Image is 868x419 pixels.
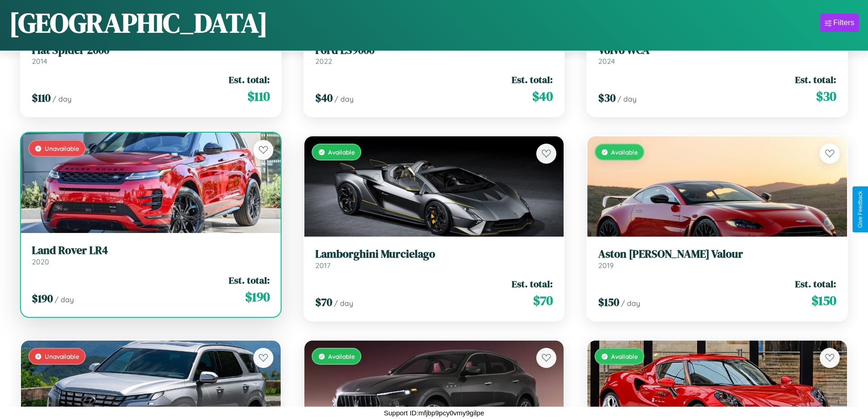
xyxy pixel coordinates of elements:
[598,57,615,66] span: 2024
[598,248,836,270] a: Aston [PERSON_NAME] Valour2019
[32,90,51,105] span: $ 110
[621,299,640,308] span: / day
[611,148,638,156] span: Available
[32,257,49,266] span: 2020
[315,57,332,66] span: 2022
[598,261,614,270] span: 2019
[857,191,863,228] div: Give Feedback
[55,295,74,304] span: / day
[52,94,72,103] span: / day
[334,299,353,308] span: / day
[32,291,53,306] span: $ 190
[32,244,270,266] a: Land Rover LR42020
[45,145,79,152] span: Unavailable
[334,94,354,103] span: / day
[833,18,854,27] div: Filters
[611,352,638,360] span: Available
[315,44,553,66] a: Ford LS90002022
[598,295,619,310] span: $ 150
[45,352,79,360] span: Unavailable
[533,291,553,310] span: $ 70
[328,148,355,156] span: Available
[32,244,270,257] h3: Land Rover LR4
[795,277,836,290] span: Est. total:
[32,44,270,66] a: Fiat Spider 20002014
[32,57,47,66] span: 2014
[229,274,270,287] span: Est. total:
[532,87,553,105] span: $ 40
[598,44,836,66] a: Volvo WCA2024
[617,94,637,103] span: / day
[315,90,333,105] span: $ 40
[384,407,484,419] p: Support ID: mfjbp9pcy0vmy9gilpe
[795,73,836,86] span: Est. total:
[247,87,270,105] span: $ 110
[812,291,836,310] span: $ 150
[512,277,553,290] span: Est. total:
[820,14,859,32] button: Filters
[315,295,332,310] span: $ 70
[315,248,553,261] h3: Lamborghini Murcielago
[229,73,270,86] span: Est. total:
[816,87,836,105] span: $ 30
[598,248,836,261] h3: Aston [PERSON_NAME] Valour
[315,261,330,270] span: 2017
[315,248,553,270] a: Lamborghini Murcielago2017
[9,4,268,41] h1: [GEOGRAPHIC_DATA]
[328,352,355,360] span: Available
[598,90,616,105] span: $ 30
[245,288,270,306] span: $ 190
[512,73,553,86] span: Est. total:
